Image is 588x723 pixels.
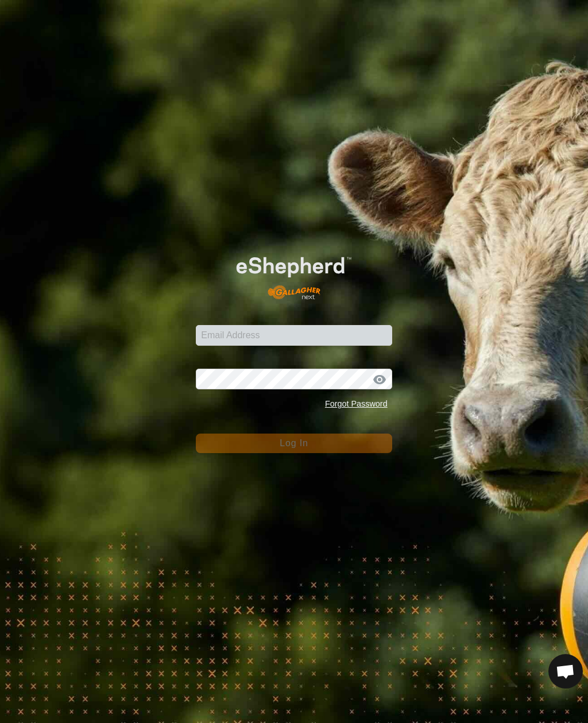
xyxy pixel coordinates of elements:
[215,241,372,307] img: E-shepherd Logo
[196,434,392,453] button: Log In
[548,654,583,689] div: Open chat
[196,325,392,346] input: Email Address
[325,399,388,408] a: Forgot Password
[280,438,308,448] span: Log In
